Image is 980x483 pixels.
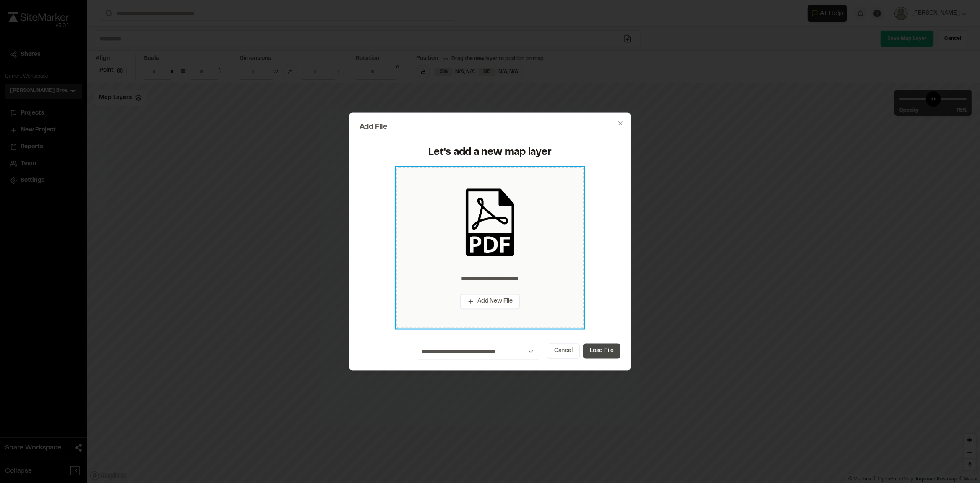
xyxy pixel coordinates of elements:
img: pdf_black_icon.png [456,188,524,256]
div: Add New File [396,167,584,329]
button: Cancel [547,344,580,359]
button: Load File [583,344,620,359]
div: Let's add a new map layer [365,146,615,159]
h2: Add File [360,123,620,131]
button: Add New File [460,294,520,309]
